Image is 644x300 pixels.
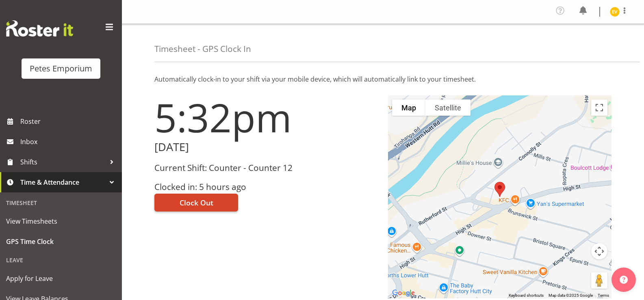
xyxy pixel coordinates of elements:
a: GPS Time Clock [2,231,120,252]
h1: 5:32pm [154,95,378,139]
span: View Timesheets [6,215,116,227]
button: Show satellite imagery [425,99,471,116]
img: help-xxl-2.png [620,276,628,284]
span: Time & Attendance [20,176,106,188]
button: Keyboard shortcuts [509,293,544,298]
span: Apply for Leave [6,272,116,285]
button: Show street map [392,99,425,116]
img: eva-vailini10223.jpg [610,7,620,17]
button: Clock Out [154,194,238,212]
h3: Current Shift: Counter - Counter 12 [154,163,378,173]
a: View Timesheets [2,211,120,231]
button: Toggle fullscreen view [591,99,607,116]
div: Petes Emporium [30,63,92,75]
p: Automatically clock-in to your shift via your mobile device, which will automatically link to you... [154,74,611,84]
span: Shifts [20,156,106,168]
img: Rosterit website logo [6,20,73,37]
span: Inbox [20,136,118,148]
div: Timesheet [2,194,120,211]
span: Roster [20,115,118,127]
button: Drag Pegman onto the map to open Street View [591,272,607,289]
a: Open this area in Google Maps (opens a new window) [390,288,417,298]
div: Leave [2,252,120,268]
a: Apply for Leave [2,268,120,289]
img: Google [390,288,417,298]
span: Clock Out [180,197,213,208]
span: GPS Time Clock [6,235,116,248]
button: Map camera controls [591,243,607,259]
a: Terms (opens in new tab) [598,293,609,298]
h4: Timesheet - GPS Clock In [154,44,251,54]
span: Map data ©2025 Google [549,293,593,298]
h3: Clocked in: 5 hours ago [154,182,378,192]
h2: [DATE] [154,141,378,153]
